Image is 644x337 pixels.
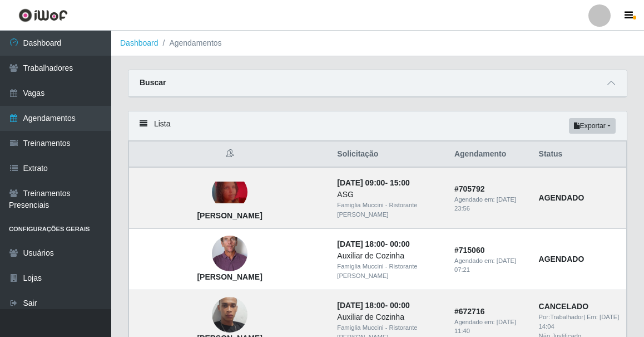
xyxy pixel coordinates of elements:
[539,193,584,202] strong: AGENDADO
[337,201,441,219] div: Famiglia Muccini - Ristorante [PERSON_NAME]
[454,318,526,336] div: Agendado em:
[454,307,485,316] strong: # 672716
[454,246,485,255] strong: # 715060
[448,141,532,168] th: Agendamento
[337,178,385,187] time: [DATE] 09:00
[120,38,158,47] a: Dashboard
[337,250,441,262] div: Auxiliar de Cozinha
[337,178,409,187] strong: -
[212,217,247,291] img: Jonas Batista Porpino
[539,314,583,320] span: Por: Trabalhador
[539,314,620,330] time: [DATE] 14:04
[454,184,485,193] strong: # 705792
[18,8,68,22] img: CoreUI Logo
[111,31,644,56] nav: breadcrumb
[454,195,526,214] div: Agendado em:
[390,301,410,310] time: 00:00
[539,312,620,331] div: | Em:
[390,178,410,187] time: 15:00
[330,141,448,168] th: Solicitação
[390,240,410,248] time: 00:00
[212,182,247,203] img: Beatriz Andrade dos Santos
[337,189,441,201] div: ASG
[539,302,588,311] strong: CANCELADO
[337,240,385,248] time: [DATE] 18:00
[337,240,409,248] strong: -
[128,111,627,141] div: Lista
[569,118,616,134] button: Exportar
[337,311,441,323] div: Auxiliar de Cozinha
[337,301,409,310] strong: -
[337,301,385,310] time: [DATE] 18:00
[454,256,526,275] div: Agendado em:
[197,211,262,220] strong: [PERSON_NAME]
[197,272,262,281] strong: [PERSON_NAME]
[337,262,441,281] div: Famiglia Muccini - Ristorante [PERSON_NAME]
[539,255,584,263] strong: AGENDADO
[158,37,222,49] li: Agendamentos
[140,78,166,87] strong: Buscar
[532,141,627,168] th: Status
